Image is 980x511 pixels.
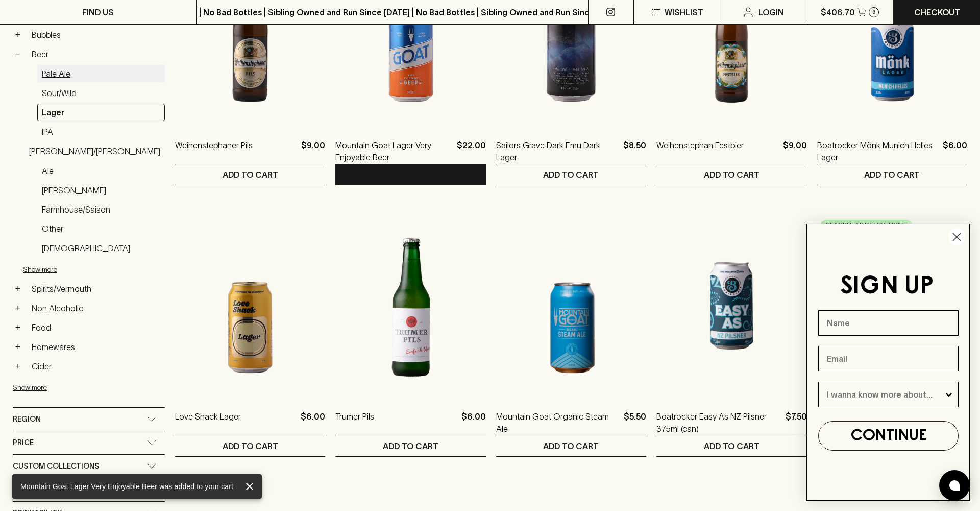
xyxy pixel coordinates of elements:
a: Sour/Wild [37,84,165,102]
input: I wanna know more about... [827,382,944,407]
button: − [13,49,23,59]
img: Trumer Pils [335,216,485,395]
a: Trumer Pils [335,410,374,435]
p: $8.50 [623,139,646,164]
button: ADD TO CART [335,164,485,185]
p: $6.00 [301,410,325,435]
div: Custom Collections [13,455,165,478]
p: ADD TO CART [864,169,920,181]
a: Boatrocker Easy As NZ Pilsner 375ml (can) [656,410,781,435]
p: $406.70 [821,6,855,18]
a: Boatrocker Mönk Munich Helles Lager [817,139,939,164]
p: $9.00 [301,139,325,164]
a: Spirits/Vermouth [27,280,165,297]
p: ADD TO CART [383,440,438,452]
button: ADD TO CART [817,164,967,185]
a: Beer [27,45,165,63]
a: Weihenstephaner Pils [175,139,253,164]
button: ADD TO CART [496,164,646,185]
button: ADD TO CART [656,435,806,456]
img: Love Shack Lager [175,216,325,395]
div: Region [13,408,165,431]
a: [PERSON_NAME] [37,181,165,199]
button: + [13,303,23,313]
a: Non Alcoholic [27,299,165,317]
a: Mountain Goat Lager Very Enjoyable Beer [335,139,452,164]
a: Sailors Grave Dark Emu Dark Lager [496,139,619,164]
a: [DEMOGRAPHIC_DATA] [37,240,165,257]
p: ADD TO CART [223,169,278,181]
button: ADD TO CART [656,164,806,185]
a: [PERSON_NAME]/[PERSON_NAME] [24,143,165,160]
a: Love Shack Lager [175,410,241,435]
a: Pale Ale [37,65,165,82]
button: + [13,322,23,333]
img: Mountain Goat Organic Steam Ale [496,216,646,395]
p: ADD TO CART [543,440,599,452]
a: Farmhouse/Saison [37,201,165,218]
img: Boatrocker Easy As NZ Pilsner 375ml (can) [656,216,806,395]
input: Name [818,310,959,336]
a: Other [37,220,165,238]
div: Price [13,431,165,454]
div: Mountain Goat Lager Very Enjoyable Beer was added to your cart [20,477,233,496]
a: Cider [27,358,165,375]
a: Lager [37,104,165,121]
button: close [241,478,258,495]
p: Checkout [914,6,960,18]
button: + [13,284,23,294]
a: Food [27,319,165,336]
p: $5.50 [624,410,646,435]
button: ADD TO CART [175,435,325,456]
button: + [13,361,23,371]
p: $6.00 [461,410,486,435]
a: Mountain Goat Organic Steam Ale [496,410,620,435]
a: IPA [37,123,165,141]
p: ADD TO CART [223,440,278,452]
span: Region [13,413,41,426]
button: Show more [13,377,146,398]
span: SIGN UP [840,275,934,298]
button: ADD TO CART [496,435,646,456]
p: $7.50 [786,410,807,435]
button: ADD TO CART [175,164,325,185]
button: Close dialog [948,228,966,246]
p: ADD TO CART [704,169,759,181]
p: FIND US [82,6,114,18]
p: $9.00 [783,139,807,164]
button: Show more [23,259,157,280]
p: Wishlist [665,6,703,18]
a: Weihenstephan Festbier [656,139,744,164]
p: 9 [872,9,876,15]
p: $6.00 [943,139,967,164]
div: FLYOUT Form [796,214,980,511]
p: ADD TO CART [543,169,599,181]
p: ADD TO CART [704,440,759,452]
span: Custom Collections [13,460,99,473]
p: $22.00 [457,139,486,164]
p: ADD TO CART [383,169,438,181]
a: Homewares [27,338,165,356]
a: Bubbles [27,26,165,43]
button: + [13,30,23,40]
button: + [13,342,23,352]
a: Ale [37,162,165,179]
img: bubble-icon [949,480,960,491]
p: Login [758,6,784,18]
button: Show Options [944,382,954,407]
input: Email [818,346,959,371]
button: CONTINUE [818,421,959,451]
button: ADD TO CART [335,435,485,456]
span: Price [13,436,34,449]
